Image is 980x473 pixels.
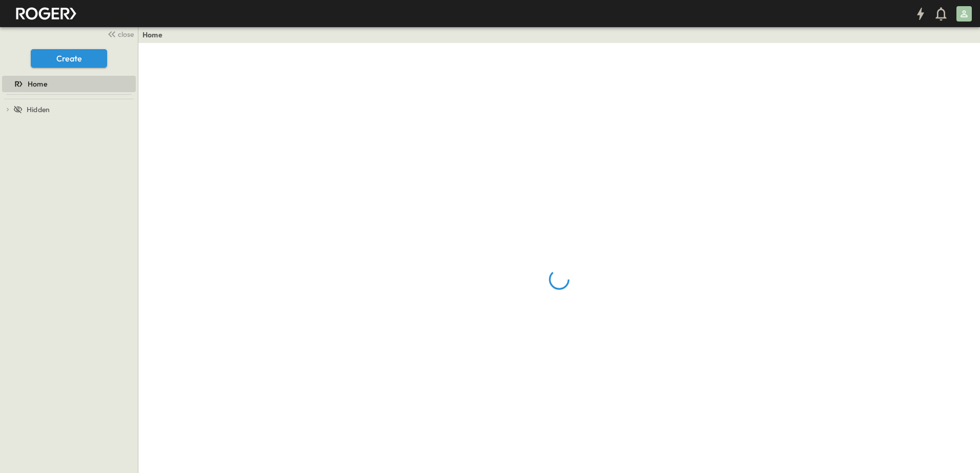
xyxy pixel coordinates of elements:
[142,30,169,40] nav: breadcrumbs
[2,77,134,91] a: Home
[28,79,47,89] span: Home
[27,104,50,115] span: Hidden
[31,49,107,68] button: Create
[118,29,134,39] span: close
[142,30,162,40] a: Home
[103,27,136,41] button: close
